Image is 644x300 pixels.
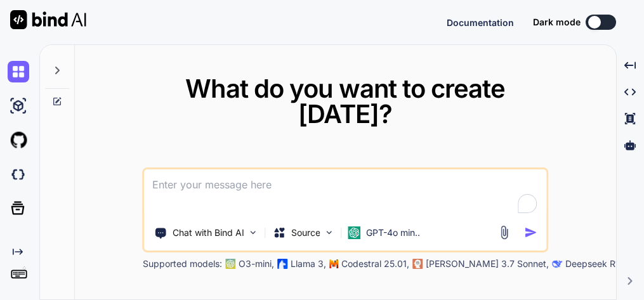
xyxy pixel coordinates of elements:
img: icon [524,226,537,239]
img: claude [413,259,423,269]
img: GPT-4o mini [348,226,361,239]
img: darkCloudIdeIcon [8,164,29,185]
button: Documentation [447,16,514,29]
img: Mistral-AI [330,259,339,268]
img: attachment [497,225,511,240]
img: GPT-4 [226,259,236,269]
img: ai-studio [8,95,29,117]
img: githubLight [8,129,29,151]
p: Supported models: [143,258,222,270]
img: Bind AI [10,10,86,29]
img: Llama2 [278,259,288,269]
p: O3-mini, [239,258,274,270]
p: Source [291,226,320,239]
img: chat [8,61,29,82]
p: GPT-4o min.. [366,226,420,239]
p: Chat with Bind AI [173,226,244,239]
img: Pick Models [324,227,335,238]
span: Documentation [447,17,514,28]
p: Llama 3, [291,258,326,270]
p: Deepseek R1 [565,258,619,270]
img: claude [553,259,563,269]
span: Dark mode [533,16,581,29]
span: What do you want to create [DATE]? [185,73,505,129]
p: [PERSON_NAME] 3.7 Sonnet, [426,258,549,270]
p: Codestral 25.01, [341,258,409,270]
img: Pick Tools [248,227,259,238]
